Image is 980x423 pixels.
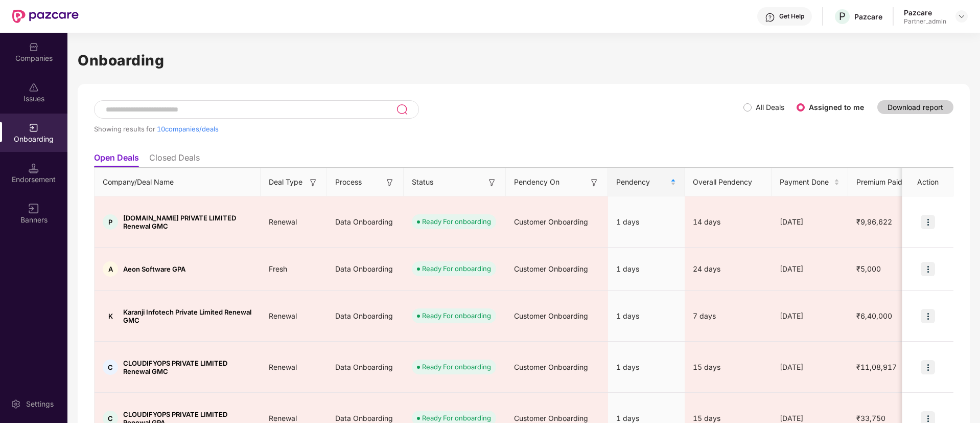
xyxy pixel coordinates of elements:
[685,362,772,373] div: 15 days
[95,168,261,196] th: Company/Deal Name
[877,100,953,114] button: Download report
[327,353,404,381] div: Data Onboarding
[780,176,832,188] span: Payment Done
[685,168,772,196] th: Overall Pendency
[848,414,894,422] span: ₹33,750
[123,359,252,375] span: CLOUDIFYOPS PRIVATE LIMITED Renewal GMC
[772,168,848,196] th: Payment Done
[269,176,302,188] span: Deal Type
[779,12,804,20] div: Get Help
[809,103,864,112] label: Assigned to me
[514,311,588,320] span: Customer Onboarding
[921,360,935,374] img: icon
[685,310,772,322] div: 7 days
[422,216,491,227] div: Ready For onboarding
[848,217,900,226] span: ₹9,96,622
[772,216,848,228] div: [DATE]
[772,310,848,322] div: [DATE]
[261,414,305,422] span: Renewal
[765,12,775,23] img: svg+xml;base64,PHN2ZyBpZD0iSGVscC0zMngzMiIgeG1sbnM9Imh0dHA6Ly93d3cudzMub3JnLzIwMDAvc3ZnIiB3aWR0aD...
[396,103,408,116] img: svg+xml;base64,PHN2ZyB3aWR0aD0iMjQiIGhlaWdodD0iMjUiIHZpZXdCb3g9IjAgMCAyNCAyNSIgZmlsbD0ibm9uZSIgeG...
[11,399,21,409] img: svg+xml;base64,PHN2ZyBpZD0iU2V0dGluZy0yMHgyMCIgeG1sbnM9Imh0dHA6Ly93d3cudzMub3JnLzIwMDAvc3ZnIiB3aW...
[327,255,404,283] div: Data Onboarding
[422,310,491,321] div: Ready For onboarding
[29,82,39,93] img: svg+xml;base64,PHN2ZyBpZD0iSXNzdWVzX2Rpc2FibGVkIiB4bWxucz0iaHR0cDovL3d3dy53My5vcmcvMjAwMC9zdmciIH...
[514,414,588,422] span: Customer Onboarding
[103,308,118,324] div: K
[854,12,882,21] div: Pazcare
[123,308,252,324] span: Karanji Infotech Private Limited Renewal GMC
[94,125,743,133] div: Showing results for
[422,413,491,423] div: Ready For onboarding
[772,263,848,275] div: [DATE]
[103,261,118,277] div: A
[848,363,905,371] span: ₹11,08,917
[685,263,772,275] div: 24 days
[756,103,784,112] label: All Deals
[261,264,295,273] span: Fresh
[412,176,433,188] span: Status
[78,49,970,72] h1: Onboarding
[902,168,953,196] th: Action
[616,176,668,188] span: Pendency
[921,262,935,276] img: icon
[29,204,39,214] img: svg+xml;base64,PHN2ZyB3aWR0aD0iMTYiIGhlaWdodD0iMTYiIHZpZXdCb3g9IjAgMCAxNiAxNiIgZmlsbD0ibm9uZSIgeG...
[921,215,935,229] img: icon
[29,163,39,173] img: svg+xml;base64,PHN2ZyB3aWR0aD0iMTQuNSIgaGVpZ2h0PSIxNC41IiB2aWV3Qm94PSIwIDAgMTYgMTYiIGZpbGw9Im5vbm...
[29,42,39,52] img: svg+xml;base64,PHN2ZyBpZD0iQ29tcGFuaWVzIiB4bWxucz0iaHR0cDovL3d3dy53My5vcmcvMjAwMC9zdmciIHdpZHRoPS...
[385,177,395,188] img: svg+xml;base64,PHN2ZyB3aWR0aD0iMTYiIGhlaWdodD0iMTYiIHZpZXdCb3g9IjAgMCAxNiAxNiIgZmlsbD0ibm9uZSIgeG...
[839,10,846,23] span: P
[149,152,200,167] li: Closed Deals
[261,311,305,320] span: Renewal
[608,208,685,236] div: 1 days
[335,176,362,188] span: Process
[308,177,318,188] img: svg+xml;base64,PHN2ZyB3aWR0aD0iMTYiIGhlaWdodD0iMTYiIHZpZXdCb3g9IjAgMCAxNiAxNiIgZmlsbD0ibm9uZSIgeG...
[261,363,305,371] span: Renewal
[422,263,491,274] div: Ready For onboarding
[327,302,404,330] div: Data Onboarding
[848,168,915,196] th: Premium Paid
[12,10,79,23] img: New Pazcare Logo
[103,214,118,230] div: P
[921,309,935,323] img: icon
[514,264,588,273] span: Customer Onboarding
[103,360,118,375] div: C
[487,177,497,188] img: svg+xml;base64,PHN2ZyB3aWR0aD0iMTYiIGhlaWdodD0iMTYiIHZpZXdCb3g9IjAgMCAxNiAxNiIgZmlsbD0ibm9uZSIgeG...
[958,12,966,20] img: svg+xml;base64,PHN2ZyBpZD0iRHJvcGRvd24tMzJ4MzIiIHhtbG5zPSJodHRwOi8vd3d3LnczLm9yZy8yMDAwL3N2ZyIgd2...
[772,362,848,373] div: [DATE]
[608,353,685,381] div: 1 days
[514,217,588,226] span: Customer Onboarding
[608,255,685,283] div: 1 days
[23,399,57,409] div: Settings
[327,208,404,236] div: Data Onboarding
[123,214,252,230] span: [DOMAIN_NAME] PRIVATE LIMITED Renewal GMC
[848,264,889,273] span: ₹5,000
[608,302,685,330] div: 1 days
[94,152,139,167] li: Open Deals
[261,217,305,226] span: Renewal
[514,176,559,188] span: Pendency On
[904,17,946,26] div: Partner_admin
[422,362,491,372] div: Ready For onboarding
[589,177,599,188] img: svg+xml;base64,PHN2ZyB3aWR0aD0iMTYiIGhlaWdodD0iMTYiIHZpZXdCb3g9IjAgMCAxNiAxNiIgZmlsbD0ibm9uZSIgeG...
[29,123,39,133] img: svg+xml;base64,PHN2ZyB3aWR0aD0iMjAiIGhlaWdodD0iMjAiIHZpZXdCb3g9IjAgMCAyMCAyMCIgZmlsbD0ibm9uZSIgeG...
[685,216,772,228] div: 14 days
[123,265,185,273] span: Aeon Software GPA
[904,8,946,17] div: Pazcare
[157,125,219,133] span: 10 companies/deals
[848,311,900,320] span: ₹6,40,000
[514,363,588,371] span: Customer Onboarding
